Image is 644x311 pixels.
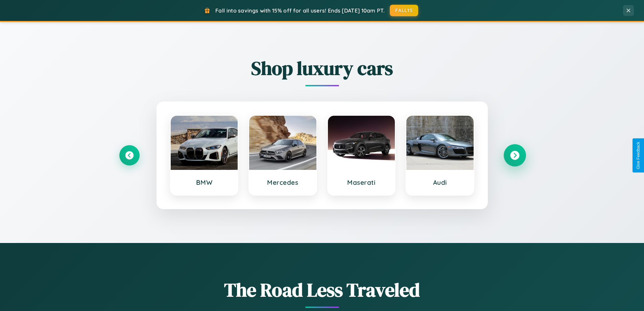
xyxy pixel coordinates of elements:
h3: Maserati [335,178,388,186]
button: FALL15 [390,5,418,16]
h1: The Road Less Traveled [119,277,525,303]
h3: Mercedes [256,178,310,186]
div: Give Feedback [636,142,641,169]
h3: Audi [413,178,467,186]
span: Fall into savings with 15% off for all users! Ends [DATE] 10am PT. [215,7,385,14]
h2: Shop luxury cars [119,55,525,81]
h3: BMW [177,178,231,186]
